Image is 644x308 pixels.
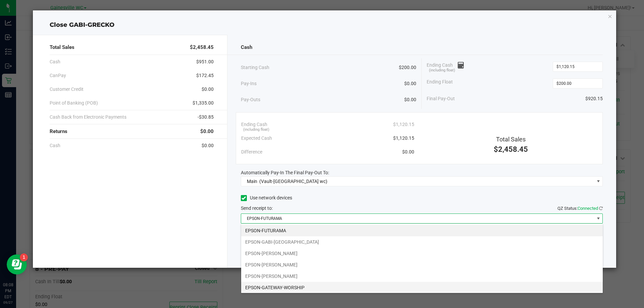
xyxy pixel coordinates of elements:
[427,62,464,72] span: Ending Cash
[427,95,455,102] span: Final Pay-Out
[200,128,214,135] span: $0.00
[241,270,603,282] li: EPSON-[PERSON_NAME]
[496,136,526,143] span: Total Sales
[20,253,28,261] iframe: Resource center unread badge
[50,58,60,65] span: Cash
[494,145,528,153] span: $2,458.45
[429,68,455,73] span: (including float)
[50,72,66,79] span: CanPay
[241,236,603,248] li: EPSON-GABI-[GEOGRAPHIC_DATA]
[578,206,598,211] span: Connected
[241,44,252,51] span: Cash
[427,78,453,88] span: Ending Float
[241,225,603,236] li: EPSON-FUTURAMA
[33,20,616,29] div: Close GABI-GRECKO
[393,121,414,128] span: $1,120.15
[402,148,414,156] span: $0.00
[50,100,98,107] span: Point of Banking (POB)
[557,206,603,211] span: QZ Status:
[393,135,414,142] span: $1,120.15
[241,135,272,142] span: Expected Cash
[404,80,416,87] span: $0.00
[202,86,214,93] span: $0.00
[241,194,292,201] label: Use network devices
[241,121,267,128] span: Ending Cash
[241,259,603,270] li: EPSON-[PERSON_NAME]
[243,127,269,133] span: (including float)
[241,80,257,87] span: Pay-Ins
[50,86,84,93] span: Customer Credit
[202,142,214,149] span: $0.00
[193,100,214,107] span: $1,335.00
[241,205,273,211] span: Send receipt to:
[50,142,60,149] span: Cash
[241,170,329,175] span: Automatically Pay-In The Final Pay-Out To:
[247,179,257,184] span: Main
[241,282,603,293] li: EPSON-GATEWAY-WORSHIP
[50,44,74,51] span: Total Sales
[190,44,214,51] span: $2,458.45
[50,124,214,139] div: Returns
[241,96,260,103] span: Pay-Outs
[241,148,262,156] span: Difference
[241,64,269,71] span: Starting Cash
[585,95,603,102] span: $920.15
[399,64,416,71] span: $200.00
[259,179,327,184] span: (Vault-[GEOGRAPHIC_DATA] wc)
[7,254,27,274] iframe: Resource center
[196,58,214,65] span: $951.00
[50,114,126,121] span: Cash Back from Electronic Payments
[241,248,603,259] li: EPSON-[PERSON_NAME]
[241,214,594,223] span: EPSON-FUTURAMA
[196,72,214,79] span: $172.45
[404,96,416,103] span: $0.00
[198,114,214,121] span: -$30.85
